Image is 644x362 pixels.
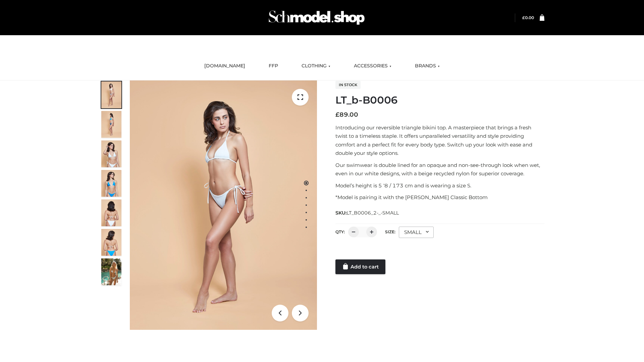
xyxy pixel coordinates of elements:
[101,140,121,167] img: ArielClassicBikiniTop_CloudNine_AzureSky_OW114ECO_3-scaled.jpg
[522,15,525,20] span: £
[335,123,544,158] p: Introducing our reversible triangle bikini top. A masterpiece that brings a fresh twist to a time...
[101,81,121,108] img: ArielClassicBikiniTop_CloudNine_AzureSky_OW114ECO_1-scaled.jpg
[130,80,317,330] img: ArielClassicBikiniTop_CloudNine_AzureSky_OW114ECO_1
[335,111,358,118] bdi: 89.00
[346,210,399,216] span: LT_B0006_2-_-SMALL
[349,59,396,73] a: ACCESSORIES
[101,229,121,256] img: ArielClassicBikiniTop_CloudNine_AzureSky_OW114ECO_8-scaled.jpg
[101,111,121,138] img: ArielClassicBikiniTop_CloudNine_AzureSky_OW114ECO_2-scaled.jpg
[266,4,367,31] img: Schmodel Admin 964
[399,227,434,238] div: SMALL
[335,259,385,274] a: Add to cart
[410,59,445,73] a: BRANDS
[199,59,250,73] a: [DOMAIN_NAME]
[264,59,283,73] a: FFP
[335,111,339,118] span: £
[335,209,399,217] span: SKU:
[101,199,121,226] img: ArielClassicBikiniTop_CloudNine_AzureSky_OW114ECO_7-scaled.jpg
[522,15,534,20] bdi: 0.00
[335,229,345,234] label: QTY:
[101,258,121,285] img: Arieltop_CloudNine_AzureSky2.jpg
[335,161,544,178] p: Our swimwear is double lined for an opaque and non-see-through look when wet, even in our white d...
[297,59,335,73] a: CLOTHING
[335,193,544,202] p: *Model is pairing it with the [PERSON_NAME] Classic Bottom
[522,15,534,20] a: £0.00
[335,81,361,89] span: In stock
[385,229,395,234] label: Size:
[335,94,544,106] h1: LT_b-B0006
[335,181,544,190] p: Model’s height is 5 ‘8 / 173 cm and is wearing a size S.
[101,170,121,197] img: ArielClassicBikiniTop_CloudNine_AzureSky_OW114ECO_4-scaled.jpg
